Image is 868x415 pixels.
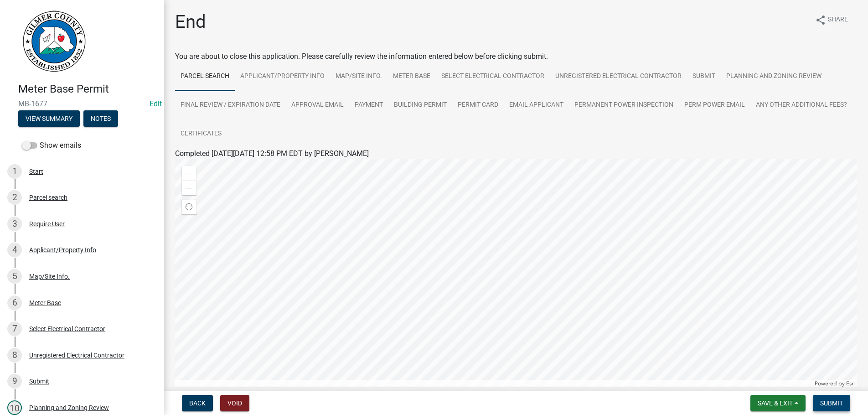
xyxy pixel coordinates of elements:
[29,300,61,306] div: Meter Base
[758,399,793,407] span: Save & Exit
[388,91,452,120] a: Building Permit
[29,194,67,201] div: Parcel search
[175,91,286,120] a: Final Review / Expiration Date
[7,190,22,205] div: 2
[808,11,855,29] button: shareShare
[7,400,22,415] div: 10
[812,380,857,387] div: Powered by
[18,110,80,127] button: View Summary
[22,140,81,151] label: Show emails
[18,83,157,96] h4: Meter Base Permit
[29,378,49,384] div: Submit
[18,10,87,73] img: Gilmer County, Georgia
[286,91,349,120] a: Approval Email
[175,149,369,158] span: Completed [DATE][DATE] 12:58 PM EDT by [PERSON_NAME]
[83,115,118,123] wm-modal-confirm: Notes
[750,91,852,120] a: Any other Additional Fees?
[330,62,387,91] a: Map/Site Info.
[29,247,96,253] div: Applicant/Property Info
[18,99,146,108] span: MB-1677
[29,326,105,332] div: Select Electrical Contractor
[846,380,855,387] a: Esri
[29,352,124,358] div: Unregistered Electrical Contractor
[189,399,206,407] span: Back
[721,62,827,91] a: Planning and Zoning Review
[182,166,196,181] div: Zoom in
[828,15,848,26] span: Share
[452,388,505,410] td: City
[504,91,569,120] a: Email Applicant
[18,115,80,123] wm-modal-confirm: Summary
[820,399,843,407] span: Submit
[150,99,162,108] wm-modal-confirm: Edit Application Number
[679,91,750,120] a: Perm Power Email
[175,62,235,91] a: Parcel search
[7,296,22,310] div: 6
[7,374,22,389] div: 9
[235,62,330,91] a: Applicant/Property Info
[687,62,721,91] a: Submit
[550,62,687,91] a: Unregistered Electrical Contractor
[220,395,249,411] button: Void
[387,62,436,91] a: Meter Base
[7,217,22,231] div: 3
[815,15,826,26] i: share
[182,200,196,214] div: Find my location
[280,388,452,410] td: Address
[569,91,679,120] a: Permanent Power Inspection
[436,62,550,91] a: Select Electrical Contractor
[349,91,388,120] a: Payment
[29,168,43,175] div: Start
[452,91,504,120] a: Permit Card
[29,221,65,227] div: Require User
[150,99,162,108] a: Edit
[175,11,206,33] h1: End
[790,388,857,410] td: Acres
[7,322,22,336] div: 7
[182,395,213,411] button: Back
[29,273,70,280] div: Map/Site Info.
[175,119,227,149] a: Certificates
[175,388,280,410] td: ParcelID
[750,395,806,411] button: Save & Exit
[813,395,850,411] button: Submit
[505,388,791,410] td: OwnerName
[29,405,109,411] div: Planning and Zoning Review
[7,164,22,179] div: 1
[7,269,22,284] div: 5
[182,181,196,195] div: Zoom out
[7,348,22,363] div: 8
[83,110,118,127] button: Notes
[7,243,22,257] div: 4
